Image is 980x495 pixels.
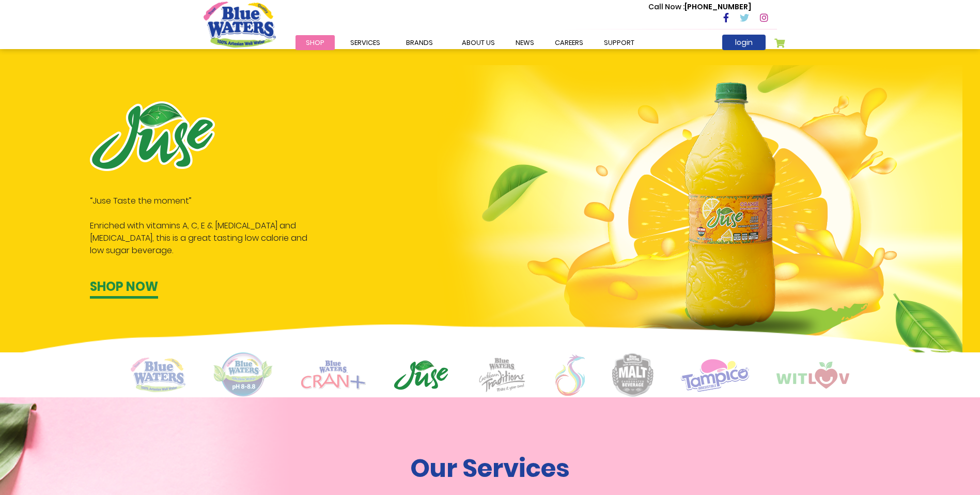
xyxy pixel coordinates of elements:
[505,35,545,50] a: News
[306,38,324,48] span: Shop
[612,353,654,397] img: logo
[301,360,366,390] img: logo
[476,357,528,393] img: logo
[594,35,645,50] a: support
[545,35,594,50] a: careers
[213,352,273,397] img: logo
[393,360,449,391] img: logo
[328,454,653,484] h1: Our Services
[648,2,751,12] p: [PHONE_NUMBER]
[437,65,962,369] img: juse-right.png
[90,277,158,299] a: Shop now
[555,354,585,396] img: logo
[681,358,749,392] img: logo
[452,35,505,50] a: about us
[648,2,685,12] span: Call Now :
[776,362,849,389] img: logo
[722,35,766,50] a: login
[204,2,276,47] a: store logo
[406,38,433,48] span: Brands
[350,38,380,48] span: Services
[131,358,185,392] img: logo
[90,101,215,171] img: product image
[90,195,309,257] p: “Juse Taste the moment” Enriched with vitamins A, C, E & [MEDICAL_DATA] and [MEDICAL_DATA], this ...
